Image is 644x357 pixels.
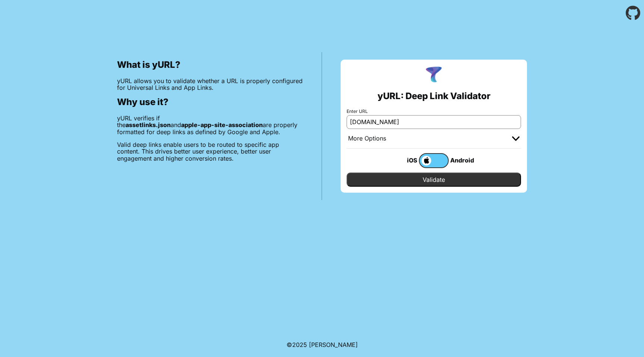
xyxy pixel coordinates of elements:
b: apple-app-site-association [181,121,263,129]
h2: What is yURL? [117,60,303,70]
b: assetlinks.json [126,121,171,129]
a: Michael Ibragimchayev's Personal Site [309,341,358,348]
footer: © [287,332,358,357]
input: e.g. https://app.chayev.com/xyx [347,115,521,129]
div: More Options [348,135,386,142]
p: Valid deep links enable users to be routed to specific app content. This drives better user exper... [117,141,303,162]
h2: yURL: Deep Link Validator [378,91,490,101]
h2: Why use it? [117,97,303,107]
span: 2025 [292,341,307,348]
div: iOS [389,155,419,165]
label: Enter URL [347,109,521,114]
input: Validate [347,173,521,187]
div: Android [449,155,479,165]
p: yURL allows you to validate whether a URL is properly configured for Universal Links and App Links. [117,78,303,91]
img: yURL Logo [424,66,443,85]
p: yURL verifies if the and are properly formatted for deep links as defined by Google and Apple. [117,115,303,135]
img: chevron [512,136,520,141]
